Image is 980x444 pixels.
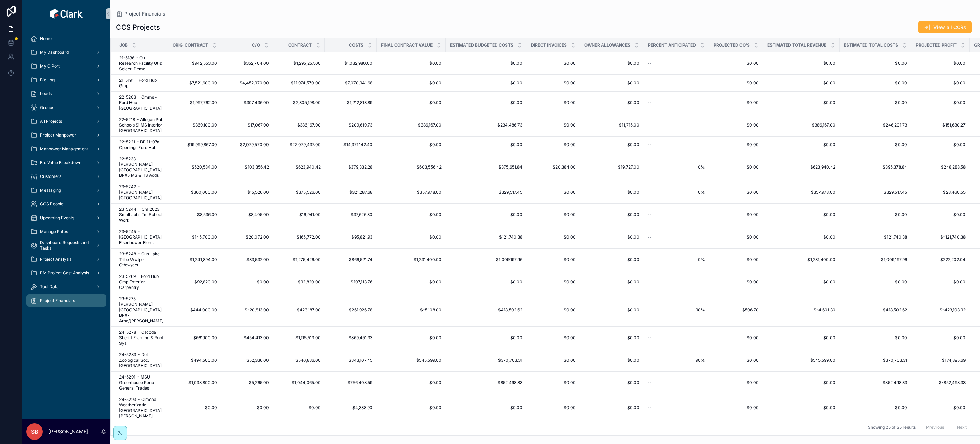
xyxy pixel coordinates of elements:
a: $0.00 [584,80,639,86]
a: Bid Value Breakdown [26,157,106,169]
a: $20,072.00 [225,234,269,240]
a: $0.00 [915,100,966,105]
a: Upcoming Events [26,212,106,224]
a: All Projects [26,115,106,128]
a: 22-5218 - Allegan Pub Schools Si MS Interior [GEOGRAPHIC_DATA] [119,117,164,133]
span: Project Analysis [40,256,71,262]
a: $4,452,970.00 [225,80,269,86]
span: $357,978.00 [381,190,442,195]
span: $357,978.00 [767,190,835,195]
span: $11,974,570.00 [277,80,321,86]
a: $8,536.00 [172,212,217,218]
a: $19,999,867.00 [172,142,217,148]
span: $0.00 [767,212,835,218]
span: $395,378.84 [844,164,907,170]
span: $28,460.55 [915,190,966,195]
a: $2,079,570.00 [225,142,269,148]
a: Project Financials [116,10,165,17]
span: $14,371,142.40 [329,142,372,148]
a: $0.00 [915,212,966,218]
a: -- [648,142,705,148]
span: $0.00 [450,100,522,105]
span: Home [40,36,52,41]
span: $603,556.42 [381,164,442,170]
a: Dashboard Requests and Tasks [26,239,106,252]
a: $0.00 [450,61,522,66]
a: $209,619.73 [329,122,372,128]
a: $11,715.00 [584,122,639,128]
a: $0.00 [381,61,442,66]
div: scrollable content [22,28,110,316]
a: $360,000.00 [172,190,217,195]
a: $386,167.00 [767,122,835,128]
span: $16,941.00 [277,212,321,218]
span: $8,405.00 [225,212,269,218]
a: $95,821.93 [329,234,372,240]
a: Leads [26,88,106,100]
a: $321,287.68 [329,190,372,195]
a: $0.00 [713,122,759,128]
a: $165,772.00 [277,234,321,240]
a: $0.00 [381,142,442,148]
span: $0.00 [531,122,576,128]
a: $0.00 [381,234,442,240]
a: $0.00 [713,212,759,218]
span: $0.00 [531,142,576,148]
span: -- [648,212,652,218]
span: Customers [40,174,61,179]
span: $0.00 [584,100,639,105]
a: $1,275,426.00 [277,257,321,262]
a: $0.00 [713,80,759,86]
a: $0.00 [767,61,835,66]
a: $121,740.38 [450,234,522,240]
a: $103,356.42 [225,164,269,170]
span: Upcoming Events [40,215,74,221]
span: $22,079,437.00 [277,142,321,148]
a: $2,305,198.00 [277,100,321,105]
span: 0% [648,190,705,195]
span: $0.00 [584,234,639,240]
span: $0.00 [584,212,639,218]
span: -- [648,234,652,240]
span: $246,201.73 [844,122,907,128]
span: -- [648,100,652,105]
a: $248,288.58 [915,164,966,170]
span: $1,241,894.00 [172,257,217,262]
span: 22-5203 - Cmms - Ford Hub [GEOGRAPHIC_DATA] [119,94,164,111]
span: $329,517.45 [450,190,522,195]
a: $0.00 [584,142,639,148]
span: 22-5233 - [PERSON_NAME][GEOGRAPHIC_DATA] BP#5 MS & HS Adds [119,156,164,178]
span: $0.00 [531,234,576,240]
span: $234,486.73 [450,122,522,128]
a: $623,940.42 [277,164,321,170]
a: Project Analysis [26,253,106,265]
span: $369,100.00 [172,122,217,128]
a: $0.00 [450,212,522,218]
span: Leads [40,91,52,97]
span: 23-5242 - [PERSON_NAME][GEOGRAPHIC_DATA] [119,184,164,201]
a: $307,436.00 [225,100,269,105]
a: 22-5221 - BP 11-07a Openings Ford Hub [119,139,164,150]
a: $0.00 [531,61,576,66]
span: $379,332.28 [329,164,372,170]
span: $0.00 [844,100,907,105]
a: $0.00 [767,80,835,86]
a: Groups [26,101,106,114]
span: $0.00 [584,190,639,195]
a: $386,167.00 [277,122,321,128]
a: $0.00 [450,80,522,86]
a: $1,295,257.00 [277,61,321,66]
a: $121,740.38 [844,234,907,240]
